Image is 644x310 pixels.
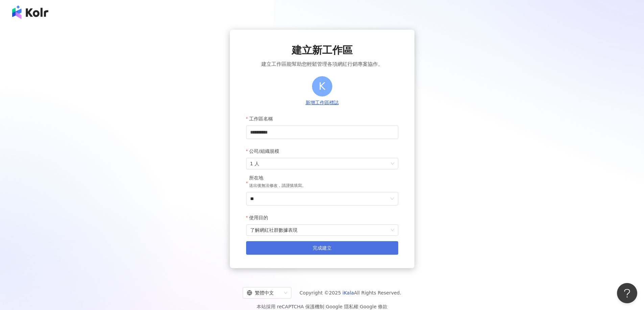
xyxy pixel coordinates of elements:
[12,5,48,19] img: logo
[319,78,326,94] span: K
[324,304,326,309] span: |
[249,182,306,189] p: 送出後無法修改，請謹慎填寫。
[390,197,394,201] span: down
[250,158,394,169] span: 1 人
[360,304,387,309] a: Google 條款
[249,175,306,181] div: 所在地
[247,287,281,298] div: 繁體中文
[342,290,354,295] a: iKala
[250,225,394,235] span: 了解網紅社群數據表現
[313,245,332,251] span: 完成建立
[246,144,284,158] label: 公司/組織規模
[246,125,398,139] input: 工作區名稱
[246,211,273,224] label: 使用目的
[246,112,278,125] label: 工作區名稱
[261,60,383,68] span: 建立工作區能幫助您輕鬆管理各項網紅行銷專案協作。
[300,289,401,297] span: Copyright © 2025 All Rights Reserved.
[246,241,398,255] button: 完成建立
[292,43,353,57] span: 建立新工作區
[304,99,341,107] button: 新增工作區標誌
[326,304,358,309] a: Google 隱私權
[358,304,360,309] span: |
[617,283,637,303] iframe: Help Scout Beacon - Open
